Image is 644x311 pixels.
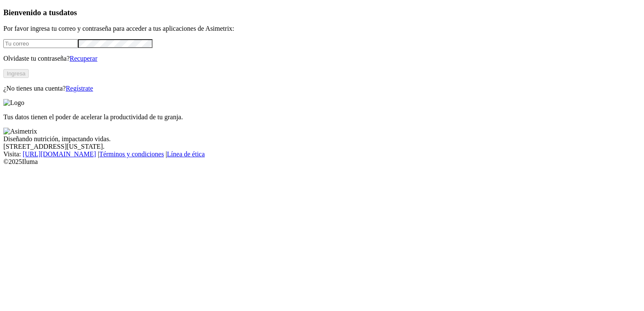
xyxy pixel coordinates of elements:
[3,8,641,17] h3: Bienvenido a tus
[23,150,96,158] a: [URL][DOMAIN_NAME]
[70,55,97,62] a: Recuperar
[59,8,77,17] span: datos
[3,128,37,135] img: Asimetrix
[3,113,641,121] p: Tus datos tienen el poder de acelerar la productividad de tu granja.
[66,85,93,92] a: Regístrate
[167,150,205,158] a: Línea de ética
[3,55,641,62] p: Olvidaste tu contraseña?
[3,158,641,166] div: © 2025 Iluma
[3,39,78,48] input: Tu correo
[3,25,641,32] p: Por favor ingresa tu correo y contraseña para acceder a tus aplicaciones de Asimetrix:
[3,150,641,158] div: Visita : | |
[3,99,24,107] img: Logo
[3,135,641,143] div: Diseñando nutrición, impactando vidas.
[3,143,641,150] div: [STREET_ADDRESS][US_STATE].
[3,69,29,78] button: Ingresa
[3,85,641,92] p: ¿No tienes una cuenta?
[99,150,164,158] a: Términos y condiciones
